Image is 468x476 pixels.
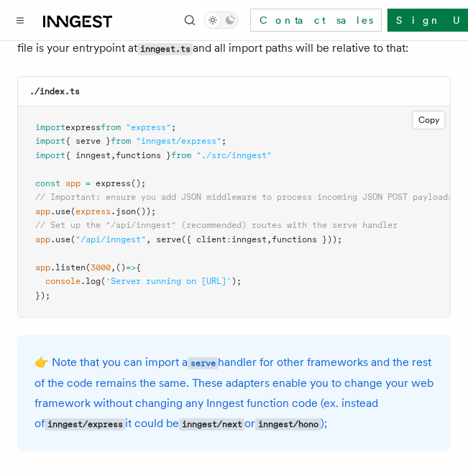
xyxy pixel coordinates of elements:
code: serve [188,357,218,370]
span: .use [50,206,70,216]
span: app [65,178,81,188]
span: from [111,136,131,146]
span: "/api/inngest" [75,234,146,244]
span: from [171,150,191,160]
span: inngest [231,234,267,244]
code: inngest/next [179,418,244,431]
button: Find something... [181,12,198,29]
span: "inngest/express" [136,136,221,146]
span: import [35,122,65,132]
span: , [267,234,272,244]
span: ({ client [181,234,226,244]
span: , [111,262,116,273]
span: app [35,262,50,273]
span: functions } [116,150,171,160]
span: (); [131,178,146,188]
button: Toggle dark mode [204,12,239,29]
span: , [146,234,151,244]
span: express [75,206,111,216]
span: // Set up the "/api/inngest" (recommended) routes with the serve handler [35,220,398,230]
span: { serve } [65,136,111,146]
span: ( [101,276,106,286]
span: 3000 [91,262,111,273]
span: }); [35,290,50,301]
span: const [35,178,60,188]
span: ; [221,136,226,146]
span: .listen [50,262,86,273]
span: 'Server running on [URL]' [106,276,231,286]
span: ; [171,122,176,132]
span: ()); [136,206,156,216]
span: : [226,234,231,244]
button: Toggle navigation [12,12,29,29]
span: = [86,178,91,188]
span: app [35,206,50,216]
span: => [126,262,136,273]
span: functions })); [272,234,342,244]
span: ); [231,276,242,286]
code: inngest.ts [137,43,193,55]
span: { [136,262,141,273]
span: ( [70,234,75,244]
span: { inngest [65,150,111,160]
code: inngest/hono [255,418,321,431]
span: import [35,136,65,146]
a: Contact sales [250,9,382,32]
code: ./index.ts [29,86,80,96]
span: "express" [126,122,171,132]
span: ( [86,262,91,273]
code: inngest/express [45,418,125,431]
span: app [35,234,50,244]
span: , [111,150,116,160]
span: "./src/inngest" [196,150,272,160]
a: serve [188,355,218,369]
span: () [116,262,126,273]
span: .use [50,234,70,244]
span: serve [156,234,181,244]
span: ( [70,206,75,216]
span: console [45,276,81,286]
button: Copy [412,111,446,129]
p: 👉 Note that you can import a handler for other frameworks and the rest of the code remains the sa... [35,352,433,434]
span: import [35,150,65,160]
span: from [101,122,121,132]
span: express [96,178,131,188]
span: // Important: ensure you add JSON middleware to process incoming JSON POST payloads. [35,192,458,202]
span: .json [111,206,136,216]
span: .log [81,276,101,286]
span: express [65,122,101,132]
